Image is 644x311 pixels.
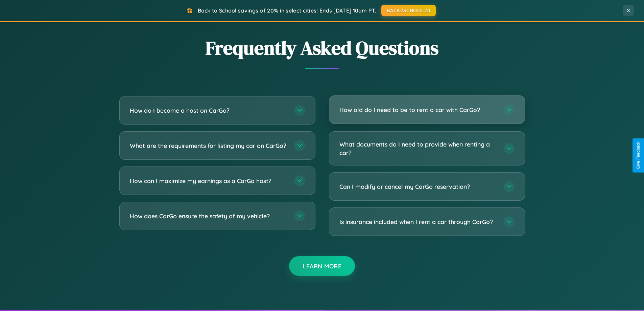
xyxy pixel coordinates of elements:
h3: How does CarGo ensure the safety of my vehicle? [130,212,287,220]
button: Learn More [289,256,355,276]
h3: How do I become a host on CarGo? [130,106,287,115]
h3: What documents do I need to provide when renting a car? [339,140,497,157]
h3: What are the requirements for listing my car on CarGo? [130,141,287,150]
h3: Can I modify or cancel my CarGo reservation? [339,182,497,191]
h3: How old do I need to be to rent a car with CarGo? [339,106,497,114]
div: Give Feedback [636,142,641,169]
span: Back to School savings of 20% in select cities! Ends [DATE] 10am PT. [198,7,376,14]
h3: Is insurance included when I rent a car through CarGo? [339,218,497,226]
h2: Frequently Asked Questions [119,35,525,61]
h3: How can I maximize my earnings as a CarGo host? [130,177,287,185]
button: BACK2SCHOOL20 [381,5,436,16]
